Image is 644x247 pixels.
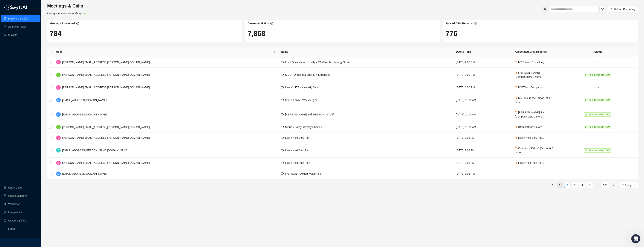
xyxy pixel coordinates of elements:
span: V [57,136,59,140]
span: Upload Recording [614,7,635,11]
span: Generated Fields [247,22,269,25]
span: [EMAIL_ADDRESS][DOMAIN_NAME] [62,99,107,102]
span: KBD Insurance - Spar... [515,97,552,104]
a: Object Manager [8,192,27,200]
td: [DATE] 3:01 PM [453,168,512,179]
span: Laivly Next Step Plan [285,161,310,164]
span: Lead Qualification - Laivly x M2 Growth - strategy Session [285,61,353,64]
span: video-camera [281,149,284,152]
a: 1 [557,182,563,188]
img: logo [7,7,25,13]
i: and 2 more [515,97,552,104]
a: 2 [564,182,570,188]
span: filter [273,49,277,55]
img: logo-05li4sbe.png [4,5,27,10]
span: Auto-Synced to CRM [589,126,610,128]
span: Meetings Processed [50,22,75,25]
span: video-camera [281,136,284,139]
span: User [56,50,272,54]
a: Integrations [8,209,22,216]
td: [DATE] 2:03 PM [453,57,512,68]
span: Auto-Synced to CRM [589,149,610,152]
li: 4 [579,182,585,188]
span: Auto-Synced to CRM [589,113,610,116]
i: and 1 more [529,126,542,129]
span: [PERSON_NAME][EMAIL_ADDRESS][PERSON_NAME][DOMAIN_NAME] [62,126,150,129]
button: Messages [25,117,50,132]
li: Next Page [610,182,616,188]
i: Last synced a few seconds ago [47,12,83,15]
p: How can we help? [7,33,67,39]
span: Laivly Next Step Plan [285,149,310,152]
span: video-camera [281,126,284,128]
li: Previous Page [549,182,555,188]
td: [DATE] 9:03 AM [453,143,512,158]
span: M [57,98,60,102]
a: Organization [8,184,23,191]
span: [PERSON_NAME][EMAIL_ADDRESS][PERSON_NAME][DOMAIN_NAME] [62,61,150,64]
span: R [57,125,59,129]
span: sync [585,126,587,128]
span: sync [585,113,587,116]
span: right [612,184,614,186]
span: video-camera [281,113,284,116]
span: sync [585,74,587,76]
h3: Meetings & Calls [47,3,87,9]
span: ••• [594,182,600,188]
button: right [610,182,616,188]
a: 109 [602,182,608,188]
span: upload [610,8,613,10]
span: UJET Inc (Company) [515,86,543,89]
span: [PERSON_NAME][EMAIL_ADDRESS][PERSON_NAME][DOMAIN_NAME] [62,86,150,89]
span: [PERSON_NAME]'s Voice Pod [285,172,321,175]
td: - [559,132,638,143]
span: search [544,8,547,10]
span: [EMAIL_ADDRESS][DOMAIN_NAME] [62,113,107,116]
span: info-circle [76,22,79,25]
td: [DATE] 11:00 AM [453,122,512,132]
span: left [19,241,22,244]
td: [DATE] 9:03 AM [453,158,512,168]
div: Close [64,6,71,13]
span: info-circle [474,22,477,25]
div: Send us a messageWe will reply as soon as we can [4,44,71,58]
span: (Contact) [515,126,542,129]
td: - [559,57,638,68]
a: Insights [8,31,17,39]
td: - [559,158,638,168]
span: Laivly/UJET <> Weekly Sync [285,86,319,89]
th: Name [278,47,453,57]
span: check-circle [84,12,87,14]
td: [DATE] 1:00 PM [453,68,512,82]
span: [PERSON_NAME][EMAIL_ADDRESS][PERSON_NAME][DOMAIN_NAME] [62,136,150,139]
span: Synced CRM Records [446,22,473,25]
i: and 2 more [515,147,553,154]
span: Logout [8,225,16,233]
img: Profile image for Swyft [51,6,58,13]
i: and 2 more [528,75,541,78]
a: Approval Tasks [8,23,26,31]
button: Help [50,117,75,132]
iframe: Intercom live chat [631,234,640,243]
span: Laivly Next Step Pla... [515,161,544,164]
span: video-camera [281,162,284,164]
span: Laivly Next Step Pla... [515,136,544,139]
span: sync [585,99,587,101]
span: Messages [31,126,44,129]
span: Auto-Synced to CRM [589,99,610,101]
span: video-camera [281,99,284,101]
li: 1 [557,182,563,188]
span: M2 Growth Consulting... [515,61,546,64]
a: Usage & Billing [8,217,26,224]
span: M [57,60,60,64]
span: video-camera [281,172,284,175]
td: [DATE] 1:00 PM [453,82,512,93]
td: [DATE] 11:30 AM [453,93,512,107]
li: 109 [602,182,609,188]
div: We will reply as soon as we can [8,51,63,55]
span: sync [585,149,587,151]
span: info-circle [270,22,273,25]
span: Auto-Synced to CRM [589,74,610,76]
th: Date & Time [453,47,512,57]
th: Status [559,47,638,57]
